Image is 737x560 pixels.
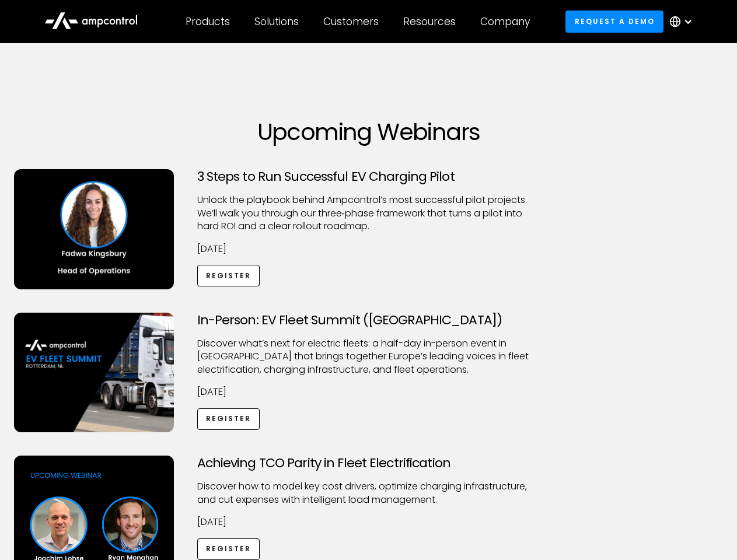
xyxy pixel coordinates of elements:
a: Register [197,408,260,430]
div: Products [186,15,230,28]
a: Register [197,538,260,560]
div: Customers [323,15,379,28]
p: Discover how to model key cost drivers, optimize charging infrastructure, and cut expenses with i... [197,480,540,506]
h3: In-Person: EV Fleet Summit ([GEOGRAPHIC_DATA]) [197,313,540,328]
p: ​Discover what’s next for electric fleets: a half-day in-person event in [GEOGRAPHIC_DATA] that b... [197,337,540,376]
div: Solutions [254,15,299,28]
p: [DATE] [197,516,540,528]
p: [DATE] [197,243,540,256]
h3: Achieving TCO Parity in Fleet Electrification [197,456,540,471]
div: Resources [403,15,456,28]
h3: 3 Steps to Run Successful EV Charging Pilot [197,169,540,184]
p: Unlock the playbook behind Ampcontrol’s most successful pilot projects. We’ll walk you through ou... [197,194,540,233]
a: Register [197,265,260,286]
h1: Upcoming Webinars [14,118,724,146]
a: Request a demo [565,10,663,32]
p: [DATE] [197,386,540,398]
div: Company [480,15,530,28]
